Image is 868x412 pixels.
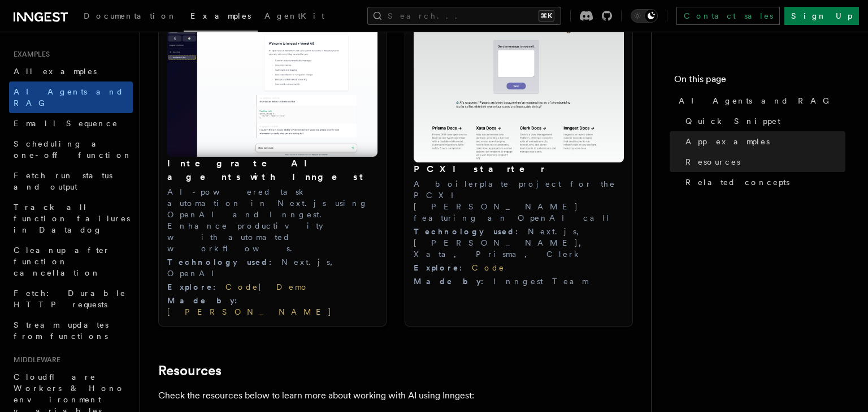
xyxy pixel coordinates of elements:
a: [PERSON_NAME] [167,307,332,316]
div: Next.js, OpenAI [167,256,377,279]
span: Resources [685,156,740,168]
span: Fetch run status and output [14,171,112,191]
kbd: ⌘K [539,10,554,22]
span: Examples [9,50,50,59]
span: Explore : [414,263,472,272]
img: Integrate AI agents with Inngest [167,24,377,157]
span: Technology used : [414,227,528,236]
a: Examples [184,3,258,32]
span: Technology used : [167,257,281,267]
span: Fetch: Durable HTTP requests [14,289,126,309]
a: Demo [276,282,309,291]
span: Track all function failures in Datadog [14,203,130,234]
div: Next.js, [PERSON_NAME], Xata, Prisma, Clerk [414,226,624,260]
a: Resources [158,363,222,379]
span: Email Sequence [14,119,118,128]
span: Examples [190,11,251,20]
span: Cleanup after function cancellation [14,246,110,277]
a: Scheduling a one-off function [9,134,133,165]
a: AgentKit [258,3,331,31]
a: Sign Up [784,7,859,25]
a: App examples [681,131,845,152]
span: Related concepts [685,177,789,188]
span: AgentKit [264,11,324,20]
a: Fetch run status and output [9,165,133,197]
h3: Integrate AI agents with Inngest [167,157,377,184]
a: All examples [9,61,133,81]
a: Stream updates from functions [9,315,133,346]
a: Resources [681,152,845,172]
button: Search...⌘K [367,7,561,25]
span: Scheduling a one-off function [14,139,132,160]
a: Quick Snippet [681,111,845,131]
h3: PCXI starter [414,162,624,176]
span: Stream updates from functions [14,320,108,341]
h4: On this page [674,72,845,91]
a: Email Sequence [9,113,133,134]
span: Made by : [414,277,493,286]
a: AI Agents and RAG [674,91,845,111]
button: Toggle dark mode [631,9,658,23]
span: App examples [685,136,770,147]
p: Check the resources below to learn more about working with AI using Inngest: [158,388,610,404]
div: | [167,281,377,293]
a: Track all function failures in Datadog [9,197,133,240]
span: Explore : [167,282,225,291]
span: AI Agents and RAG [14,87,124,108]
a: Contact sales [676,7,780,25]
a: Code [472,263,505,272]
span: AI Agents and RAG [679,95,835,106]
img: PCXI starter [414,24,624,163]
p: AI-powered task automation in Next.js using OpenAI and Inngest. Enhance productivity with automat... [167,186,377,254]
a: AI Agents and RAG [9,81,133,113]
a: Fetch: Durable HTTP requests [9,283,133,315]
a: Cleanup after function cancellation [9,240,133,283]
a: Related concepts [681,172,845,192]
span: Documentation [84,11,177,20]
span: Quick Snippet [685,115,780,127]
div: Inngest Team [414,276,624,287]
a: Code [225,282,259,291]
p: A boilerplate project for the PCXI [PERSON_NAME] featuring an OpenAI call [414,178,624,224]
span: Middleware [9,355,60,364]
span: All examples [14,67,97,76]
span: Made by : [167,296,247,305]
a: Documentation [77,3,184,31]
